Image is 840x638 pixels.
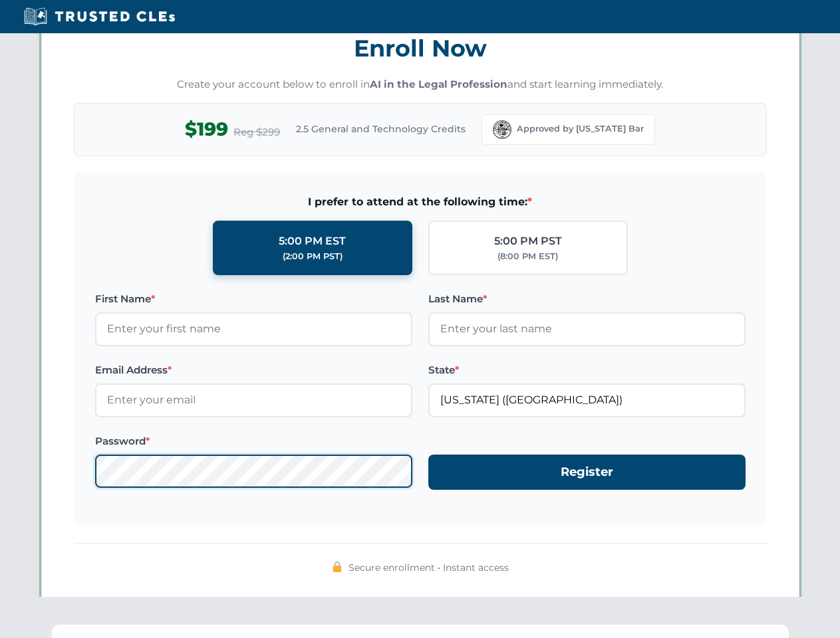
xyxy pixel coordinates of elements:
[283,250,343,263] div: (2:00 PM PST)
[74,27,767,69] h3: Enroll Now
[185,114,228,144] span: $199
[428,312,746,346] input: Enter your last name
[95,193,746,211] span: I prefer to attend at the following time:
[493,120,511,139] img: Florida Bar
[95,362,412,378] label: Email Address
[296,122,466,136] span: 2.5 General and Technology Credits
[497,250,558,263] div: (8:00 PM EST)
[494,233,562,250] div: 5:00 PM PST
[332,562,343,572] img: 🔒
[428,291,746,307] label: Last Name
[428,362,746,378] label: State
[95,291,412,307] label: First Name
[370,78,507,90] strong: AI in the Legal Profession
[349,560,509,575] span: Secure enrollment • Instant access
[95,312,412,346] input: Enter your first name
[74,77,767,92] p: Create your account below to enroll in and start learning immediately.
[95,383,412,417] input: Enter your email
[20,7,179,27] img: Trusted CLEs
[428,383,746,417] input: Florida (FL)
[233,124,280,140] span: Reg $299
[279,233,346,250] div: 5:00 PM EST
[95,433,412,449] label: Password
[517,122,644,136] span: Approved by [US_STATE] Bar
[428,455,746,490] button: Register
